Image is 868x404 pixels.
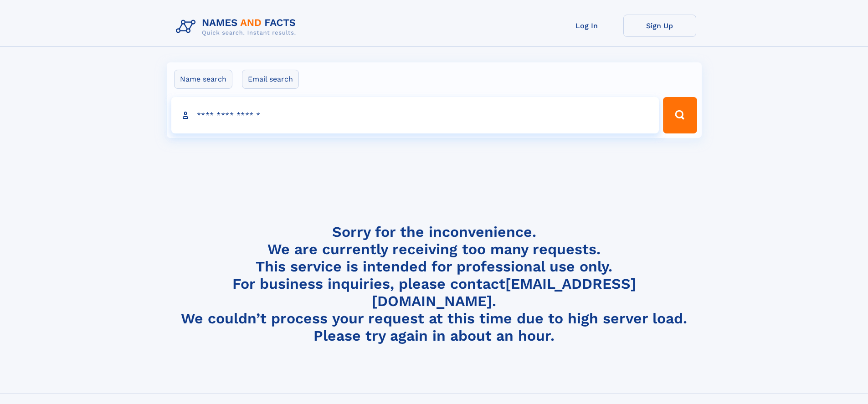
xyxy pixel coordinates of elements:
[663,97,697,133] button: Search Button
[174,70,232,89] label: Name search
[550,15,623,37] a: Log In
[623,15,696,37] a: Sign Up
[372,275,636,310] a: [EMAIL_ADDRESS][DOMAIN_NAME]
[242,70,299,89] label: Email search
[171,97,659,133] input: search input
[172,223,696,345] h4: Sorry for the inconvenience. We are currently receiving too many requests. This service is intend...
[172,15,303,39] img: Logo Names and Facts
